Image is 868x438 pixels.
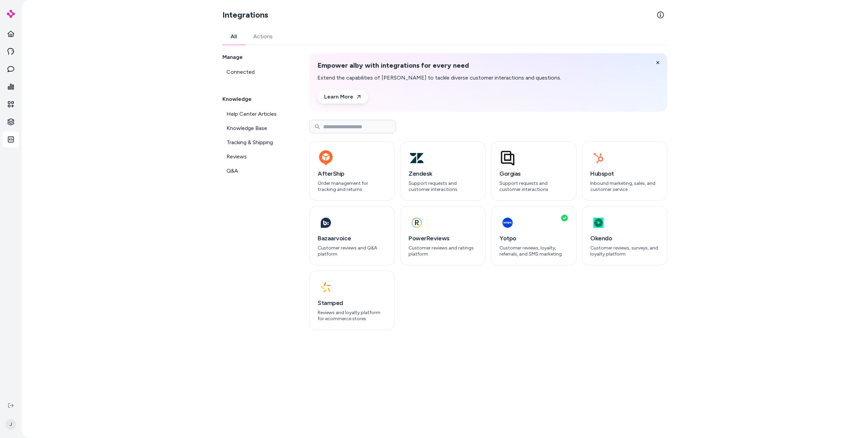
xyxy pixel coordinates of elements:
button: GorgiasSupport requests and customer interactions [491,141,576,201]
h3: AfterShip [318,169,386,178]
h3: Bazaarvoice [318,234,386,243]
h2: Manage [222,53,293,61]
p: Customer reviews and Q&A platform [318,245,386,257]
a: Actions [245,28,281,45]
p: Customer reviews, loyalty, referrals, and SMS marketing [499,245,568,257]
button: AfterShipOrder management for tracking and returns [309,141,395,201]
h3: Zendesk [409,169,477,178]
a: Tracking & Shipping [222,136,293,149]
span: Help Center Articles [226,110,277,118]
p: Customer reviews, surveys, and loyalty platform [590,245,659,257]
button: YotpoCustomer reviews, loyalty, referrals, and SMS marketing [491,206,576,265]
h2: Knowledge [222,95,293,103]
h3: Stamped [318,298,386,308]
a: All [222,28,245,45]
button: HubspotInbound marketing, sales, and customer service. [582,141,667,201]
span: Q&A [226,167,238,175]
button: PowerReviewsCustomer reviews and ratings platform [400,206,486,265]
button: ZendeskSupport requests and customer interactions [400,141,486,201]
p: Support requests and customer interactions [499,180,568,192]
a: Knowledge Base [222,122,293,135]
p: Extend the capabilities of [PERSON_NAME] to tackle diverse customer interactions and questions. [317,74,561,82]
p: Reviews and loyalty platform for ecommerce stores [318,310,386,322]
h3: Gorgias [499,169,568,178]
p: Inbound marketing, sales, and customer service. [590,180,659,192]
span: Connected [226,68,255,76]
button: BazaarvoiceCustomer reviews and Q&A platform [309,206,395,265]
button: OkendoCustomer reviews, surveys, and loyalty platform [582,206,667,265]
span: Knowledge Base [226,124,267,132]
a: Help Center Articles [222,107,293,121]
h2: Empower alby with integrations for every need [317,61,561,70]
span: J [5,419,16,430]
img: alby Logo [7,10,15,18]
p: Customer reviews and ratings platform [409,245,477,257]
h3: Hubspot [590,169,659,178]
a: Q&A [222,164,293,178]
a: Learn More [317,90,368,104]
h2: Integrations [222,9,268,20]
a: Connected [222,65,293,79]
h3: PowerReviews [409,234,477,243]
p: Support requests and customer interactions [409,180,477,192]
a: Reviews [222,150,293,163]
button: J [4,414,18,435]
button: StampedReviews and loyalty platform for ecommerce stores [309,271,395,330]
h3: Okendo [590,234,659,243]
p: Order management for tracking and returns [318,180,386,192]
span: Tracking & Shipping [226,138,273,147]
h3: Yotpo [499,234,568,243]
span: Reviews [226,153,247,161]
